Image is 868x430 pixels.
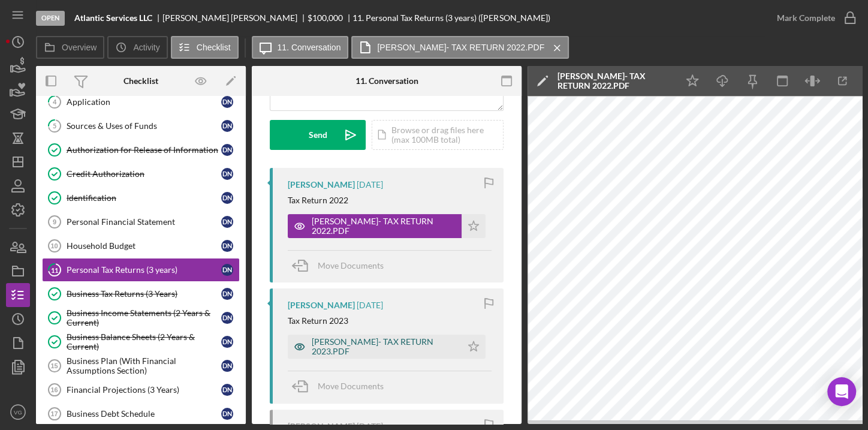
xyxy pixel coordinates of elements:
button: Move Documents [288,251,396,281]
span: Move Documents [318,381,384,391]
div: D N [221,408,233,420]
div: Business Income Statements (2 Years & Current) [67,308,221,327]
div: D N [221,144,233,156]
div: [PERSON_NAME] [288,180,355,190]
span: $100,000 [308,13,343,23]
text: VG [14,409,22,416]
label: Checklist [197,43,231,52]
div: 11. Personal Tax Returns (3 years) ([PERSON_NAME]) [352,13,550,23]
a: 10Household BudgetDN [42,234,240,258]
div: [PERSON_NAME] [PERSON_NAME] [162,13,308,23]
time: 2025-10-03 15:39 [357,300,383,310]
div: Sources & Uses of Funds [67,121,221,131]
div: Open Intercom Messenger [827,377,856,406]
a: Business Tax Returns (3 Years)DN [42,282,240,306]
button: Send [270,120,366,150]
div: Household Budget [67,241,221,251]
a: 9Personal Financial StatementDN [42,210,240,234]
a: Business Balance Sheets (2 Years & Current)DN [42,330,240,354]
time: 2025-10-03 15:44 [357,180,383,190]
tspan: 4 [53,98,57,106]
div: Tax Return 2022 [288,196,348,205]
div: Business Balance Sheets (2 Years & Current) [67,332,221,351]
div: D N [221,192,233,204]
tspan: 16 [50,386,58,393]
div: Identification [67,193,221,203]
div: [PERSON_NAME] [288,300,355,310]
tspan: 15 [50,362,58,369]
a: IdentificationDN [42,186,240,210]
div: [PERSON_NAME]- TAX RETURN 2022.PDF [557,71,671,91]
a: 4ApplicationDN [42,90,240,114]
a: Authorization for Release of InformationDN [42,138,240,162]
a: 5Sources & Uses of FundsDN [42,114,240,138]
button: Activity [107,36,167,59]
div: D N [221,216,233,228]
div: Credit Authorization [67,169,221,179]
div: Business Tax Returns (3 Years) [67,289,221,299]
div: Open [36,11,65,26]
label: Activity [133,43,159,52]
div: Checklist [123,76,158,86]
a: 17Business Debt ScheduleDN [42,402,240,426]
b: Atlantic Services LLC [74,13,152,23]
div: [PERSON_NAME]- TAX RETURN 2022.PDF [312,216,456,236]
button: Move Documents [288,371,396,401]
tspan: 10 [50,242,58,249]
tspan: 17 [50,410,58,417]
div: D N [221,336,233,348]
tspan: 11 [51,266,58,273]
div: [PERSON_NAME]- TAX RETURN 2023.PDF [312,337,456,356]
button: Checklist [171,36,239,59]
div: D N [221,360,233,372]
a: Business Income Statements (2 Years & Current)DN [42,306,240,330]
div: D N [221,288,233,300]
tspan: 5 [53,122,56,130]
div: D N [221,264,233,276]
a: 11Personal Tax Returns (3 years)DN [42,258,240,282]
div: Business Debt Schedule [67,409,221,419]
div: D N [221,384,233,396]
a: 15Business Plan (With Financial Assumptions Section)DN [42,354,240,378]
button: Mark Complete [765,6,862,30]
div: Business Plan (With Financial Assumptions Section) [67,356,221,375]
label: Overview [62,43,97,52]
button: [PERSON_NAME]- TAX RETURN 2023.PDF [288,335,486,359]
div: Tax Return 2023 [288,316,348,326]
span: Move Documents [318,260,384,270]
label: [PERSON_NAME]- TAX RETURN 2022.PDF [377,43,544,52]
div: Mark Complete [777,6,835,30]
div: Authorization for Release of Information [67,145,221,155]
div: Personal Financial Statement [67,217,221,227]
button: Overview [36,36,104,59]
a: Credit AuthorizationDN [42,162,240,186]
div: Financial Projections (3 Years) [67,385,221,395]
div: D N [221,168,233,180]
div: D N [221,96,233,108]
tspan: 9 [53,218,56,225]
div: D N [221,312,233,324]
button: [PERSON_NAME]- TAX RETURN 2022.PDF [288,214,486,238]
div: Send [309,120,327,150]
div: D N [221,120,233,132]
button: 11. Conversation [252,36,349,59]
div: Personal Tax Returns (3 years) [67,265,221,275]
div: Application [67,97,221,107]
button: VG [6,400,30,424]
label: 11. Conversation [278,43,341,52]
a: 16Financial Projections (3 Years)DN [42,378,240,402]
div: D N [221,240,233,252]
div: 11. Conversation [355,76,418,86]
button: [PERSON_NAME]- TAX RETURN 2022.PDF [351,36,569,59]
